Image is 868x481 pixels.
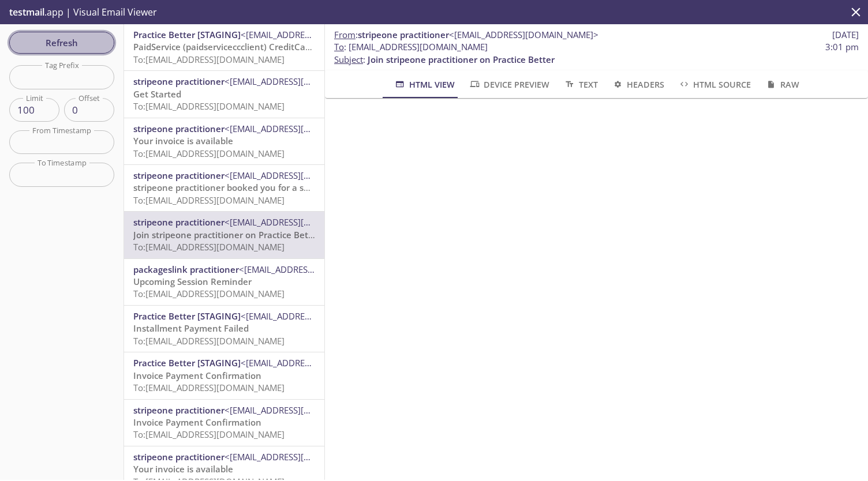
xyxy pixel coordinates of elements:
span: <[EMAIL_ADDRESS][DOMAIN_NAME]> [239,264,388,275]
span: <[EMAIL_ADDRESS][DOMAIN_NAME]> [225,404,374,416]
span: <[EMAIL_ADDRESS][DOMAIN_NAME]> [449,29,598,40]
span: Your invoice is available [133,135,233,146]
span: To: [EMAIL_ADDRESS][DOMAIN_NAME] [133,429,285,440]
span: stripeone practitioner [133,216,225,228]
div: packageslink practitioner<[EMAIL_ADDRESS][DOMAIN_NAME]>Upcoming Session ReminderTo:[EMAIL_ADDRESS... [124,259,324,305]
span: 3:01 pm [825,41,859,53]
span: Device Preview [469,77,549,92]
span: [DATE] [832,29,859,41]
div: stripeone practitioner<[EMAIL_ADDRESS][DOMAIN_NAME]>stripeone practitioner booked you for a sessi... [124,165,324,211]
span: stripeone practitioner [133,404,225,416]
span: stripeone practitioner [133,123,225,134]
span: <[EMAIL_ADDRESS][DOMAIN_NAME]> [225,451,374,463]
span: stripeone practitioner [358,29,449,40]
button: Refresh [9,32,114,54]
span: To: [EMAIL_ADDRESS][DOMAIN_NAME] [133,288,285,299]
div: Practice Better [STAGING]<[EMAIL_ADDRESS][DOMAIN_NAME]>Invoice Payment ConfirmationTo:[EMAIL_ADDR... [124,352,324,399]
p: : [334,41,859,66]
span: From [334,29,356,40]
span: Upcoming Session Reminder [133,276,252,287]
span: To: [EMAIL_ADDRESS][DOMAIN_NAME] [133,148,285,159]
span: <[EMAIL_ADDRESS][DOMAIN_NAME]> [225,216,374,228]
div: stripeone practitioner<[EMAIL_ADDRESS][DOMAIN_NAME]>Get StartedTo:[EMAIL_ADDRESS][DOMAIN_NAME] [124,71,324,117]
span: PaidService (paidserviceccclient) CreditCardClient is now on Practice Better [133,41,445,52]
span: Installment Payment Failed [133,322,249,334]
span: To: [EMAIL_ADDRESS][DOMAIN_NAME] [133,382,285,393]
span: stripeone practitioner [133,170,225,181]
span: Get Started [133,88,181,100]
span: Invoice Payment Confirmation [133,416,261,428]
span: To: [EMAIL_ADDRESS][DOMAIN_NAME] [133,100,285,112]
span: <[EMAIL_ADDRESS][DOMAIN_NAME]> [241,310,390,322]
span: testmail [9,6,44,18]
span: HTML Source [678,77,751,92]
span: <[EMAIL_ADDRESS][DOMAIN_NAME]> [241,29,390,40]
span: Text [563,77,597,92]
span: stripeone practitioner booked you for a session [133,182,330,193]
span: To: [EMAIL_ADDRESS][DOMAIN_NAME] [133,54,285,65]
div: Practice Better [STAGING]<[EMAIL_ADDRESS][DOMAIN_NAME]>PaidService (paidserviceccclient) CreditCa... [124,24,324,70]
span: stripeone practitioner [133,76,225,87]
span: <[EMAIL_ADDRESS][DOMAIN_NAME]> [225,76,374,87]
span: Raw [765,77,799,92]
span: Join stripeone practitioner on Practice Better [368,54,555,65]
span: Join stripeone practitioner on Practice Better [133,229,320,240]
div: Practice Better [STAGING]<[EMAIL_ADDRESS][DOMAIN_NAME]>Installment Payment FailedTo:[EMAIL_ADDRES... [124,306,324,352]
span: To: [EMAIL_ADDRESS][DOMAIN_NAME] [133,194,285,206]
span: Invoice Payment Confirmation [133,370,261,381]
span: <[EMAIL_ADDRESS][DOMAIN_NAME]> [225,170,374,181]
span: packageslink practitioner [133,264,239,275]
div: stripeone practitioner<[EMAIL_ADDRESS][DOMAIN_NAME]>Invoice Payment ConfirmationTo:[EMAIL_ADDRESS... [124,400,324,446]
span: HTML View [394,77,454,92]
span: Practice Better [STAGING] [133,310,241,322]
div: stripeone practitioner<[EMAIL_ADDRESS][DOMAIN_NAME]>Your invoice is availableTo:[EMAIL_ADDRESS][D... [124,118,324,164]
span: Practice Better [STAGING] [133,29,241,40]
span: Subject [334,54,363,65]
span: <[EMAIL_ADDRESS][DOMAIN_NAME]> [241,357,390,369]
span: stripeone practitioner [133,451,225,463]
span: : [EMAIL_ADDRESS][DOMAIN_NAME] [334,41,488,53]
span: Your invoice is available [133,463,233,475]
span: <[EMAIL_ADDRESS][DOMAIN_NAME]> [225,123,374,134]
span: To: [EMAIL_ADDRESS][DOMAIN_NAME] [133,241,285,253]
span: : [334,29,598,41]
span: Refresh [18,35,105,50]
span: To [334,41,344,52]
div: stripeone practitioner<[EMAIL_ADDRESS][DOMAIN_NAME]>Join stripeone practitioner on Practice Bette... [124,212,324,258]
span: Practice Better [STAGING] [133,357,241,369]
span: To: [EMAIL_ADDRESS][DOMAIN_NAME] [133,335,285,347]
span: Headers [612,77,664,92]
